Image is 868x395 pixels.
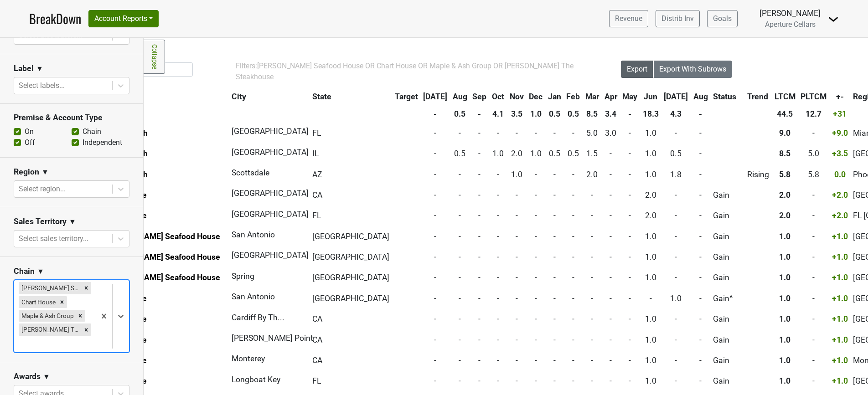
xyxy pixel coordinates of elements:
span: - [516,335,518,344]
span: 2.0 [779,190,790,200]
span: +9.0 [832,128,848,138]
span: PLTCM [801,92,827,101]
span: - [516,232,518,241]
span: - [535,190,537,200]
span: - [434,273,436,282]
span: - [572,232,574,241]
td: Gain [711,185,744,205]
span: 1.0 [779,232,790,241]
span: - [478,252,480,262]
span: 1.0 [645,335,656,344]
span: - [478,149,480,158]
span: CA [312,314,322,323]
span: FL [312,128,321,138]
span: - [459,335,461,344]
span: - [459,252,461,262]
span: - [572,252,574,262]
span: [GEOGRAPHIC_DATA] [312,273,389,282]
span: - [629,335,631,344]
span: - [675,273,677,282]
span: [GEOGRAPHIC_DATA] [312,232,389,241]
span: - [535,294,537,303]
span: - [535,273,537,282]
td: Gain [711,247,744,267]
span: - [553,314,556,323]
th: +-: activate to sort column ascending [830,88,850,105]
span: - [553,232,556,241]
span: 5.0 [808,149,819,158]
th: Dec: activate to sort column ascending [527,88,545,105]
th: 12.7 [798,106,829,122]
label: Chain [83,126,101,137]
span: San Antonio [232,292,275,301]
span: [PERSON_NAME] Point [232,333,313,343]
span: - [434,170,436,179]
span: 2.0 [586,170,598,179]
span: - [459,211,461,220]
span: - [699,128,702,138]
th: LTCM: activate to sort column ascending [772,88,798,105]
span: 5.8 [779,170,790,179]
span: - [478,314,480,323]
span: - [812,252,815,262]
span: - [478,128,480,138]
th: State: activate to sort column ascending [310,88,392,105]
div: Maple & Ash Group [19,310,75,322]
th: City: activate to sort column ascending [229,88,305,105]
span: - [434,232,436,241]
span: ▼ [69,216,76,227]
span: - [553,335,556,344]
th: Sep: activate to sort column ascending [470,88,489,105]
span: - [629,232,631,241]
h3: Awards [14,372,41,381]
span: +3.5 [832,149,848,158]
span: - [497,232,499,241]
span: Status [713,92,736,101]
th: 3.4 [602,106,620,122]
span: - [516,314,518,323]
span: - [459,170,461,179]
span: - [610,149,612,158]
span: 1.5 [586,149,598,158]
a: [PERSON_NAME] Seafood House [102,273,220,282]
span: - [516,273,518,282]
span: - [535,252,537,262]
span: LTCM [775,92,796,101]
span: 0.5 [454,149,465,158]
span: - [553,273,556,282]
label: Independent [83,137,122,148]
th: 44.5 [772,106,798,122]
span: - [478,170,480,179]
span: - [478,211,480,220]
span: - [553,211,556,220]
span: - [497,190,499,200]
span: [GEOGRAPHIC_DATA] [232,127,309,136]
span: - [591,211,593,220]
td: Gain [711,330,744,349]
span: - [629,149,631,158]
span: - [434,211,436,220]
span: [PERSON_NAME] Seafood House OR Chart House OR Maple & Ash Group OR [PERSON_NAME] The Steakhouse [236,62,573,81]
span: - [535,170,537,179]
span: - [497,211,499,220]
h3: Premise & Account Type [14,113,129,123]
th: Mar: activate to sort column ascending [583,88,601,105]
span: - [535,314,537,323]
span: - [572,273,574,282]
td: Gain [711,309,744,329]
span: - [610,273,612,282]
span: - [516,252,518,262]
span: - [591,335,593,344]
th: 8.5 [583,106,601,122]
span: 0.5 [670,149,682,158]
span: [GEOGRAPHIC_DATA] [232,189,309,198]
span: - [629,273,631,282]
td: Gain [711,206,744,226]
span: 1.0 [670,294,682,303]
span: 0.0 [834,170,846,179]
span: +1.0 [832,252,848,262]
span: 2.0 [645,190,656,200]
h3: Sales Territory [14,217,67,226]
span: - [459,128,461,138]
span: - [591,273,593,282]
